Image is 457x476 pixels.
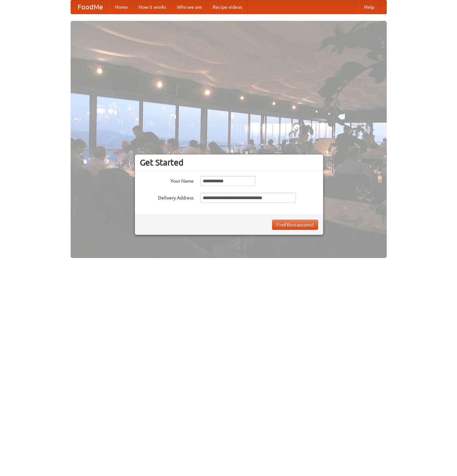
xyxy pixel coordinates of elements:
a: Recipe videos [207,0,247,14]
a: How it works [133,0,172,14]
a: Who we are [172,0,207,14]
a: Help [359,0,380,14]
a: Home [110,0,133,14]
button: Find Restaurants! [272,220,318,230]
h3: Get Started [140,157,318,168]
label: Delivery Address [140,193,194,201]
a: FoodMe [71,0,110,14]
label: Your Name [140,176,194,184]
